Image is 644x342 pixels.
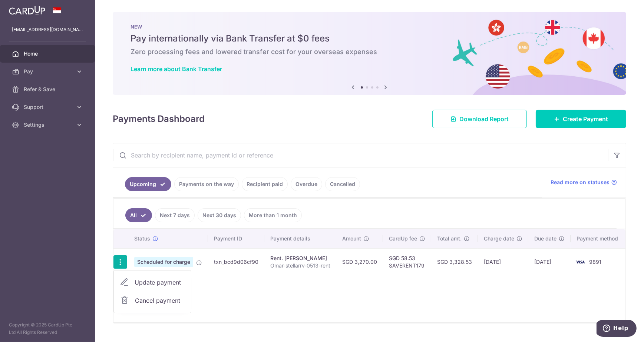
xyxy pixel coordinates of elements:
[383,248,431,275] td: SGD 58.53 SAVERENT179
[459,114,509,123] span: Download Report
[24,103,73,111] span: Support
[597,320,637,338] iframe: Opens a widget where you can find more information
[536,110,626,128] a: Create Payment
[478,248,528,275] td: [DATE]
[125,208,152,222] a: All
[270,262,330,269] p: Omar-stellarrv-0513-rent
[12,26,83,33] p: [EMAIL_ADDRESS][DOMAIN_NAME]
[242,177,288,191] a: Recipient paid
[336,248,383,275] td: SGD 3,270.00
[573,258,588,266] img: Bank Card
[113,12,626,95] img: Bank transfer banner
[389,235,417,242] span: CardUp fee
[342,235,361,242] span: Amount
[131,33,608,44] h5: Pay internationally via Bank Transfer at $0 fees
[134,235,150,242] span: Status
[24,86,73,93] span: Refer & Save
[291,177,322,191] a: Overdue
[113,143,608,167] input: Search by recipient name, payment id or reference
[174,177,239,191] a: Payments on the way
[432,110,527,128] a: Download Report
[431,248,478,275] td: SGD 3,328.53
[563,114,608,123] span: Create Payment
[131,47,608,56] h6: Zero processing fees and lowered transfer cost for your overseas expenses
[589,259,601,265] span: 9891
[551,179,617,186] a: Read more on statuses
[24,121,73,129] span: Settings
[131,24,608,30] p: NEW
[244,208,302,222] a: More than 1 month
[264,229,336,248] th: Payment details
[208,229,264,248] th: Payment ID
[155,208,195,222] a: Next 7 days
[208,248,264,275] td: txn_bcd9d06cf90
[484,235,514,242] span: Charge date
[134,257,193,267] span: Scheduled for charge
[131,65,222,73] a: Learn more about Bank Transfer
[571,229,627,248] th: Payment method
[113,112,205,126] h4: Payments Dashboard
[534,235,557,242] span: Due date
[9,6,45,15] img: CardUp
[551,179,610,186] span: Read more on statuses
[198,208,241,222] a: Next 30 days
[325,177,360,191] a: Cancelled
[437,235,462,242] span: Total amt.
[24,68,73,75] span: Pay
[270,255,330,262] div: Rent. [PERSON_NAME]
[125,177,171,191] a: Upcoming
[24,50,73,57] span: Home
[528,248,571,275] td: [DATE]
